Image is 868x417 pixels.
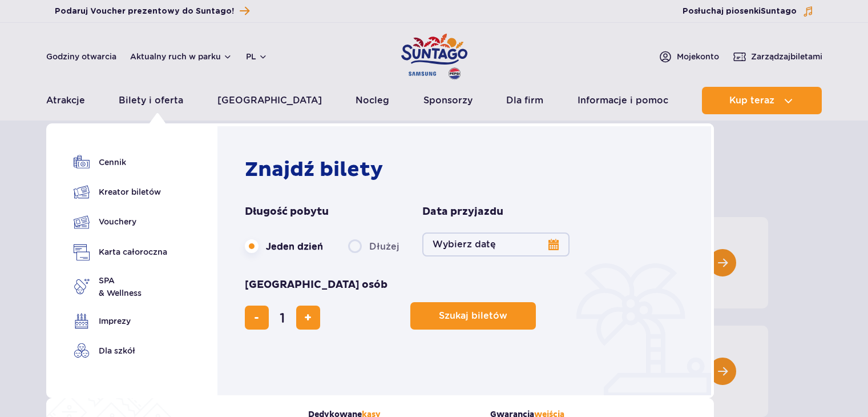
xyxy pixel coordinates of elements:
[356,87,389,114] a: Nocleg
[74,154,167,170] a: Cennik
[269,304,296,331] input: liczba biletów
[677,51,719,62] span: Moje konto
[578,87,668,114] a: Informacje i pomoc
[46,87,85,114] a: Atrakcje
[74,343,167,359] a: Dla szkół
[245,278,387,292] span: [GEOGRAPHIC_DATA] osób
[74,184,167,200] a: Kreator biletów
[506,87,543,114] a: Dla firm
[245,205,329,219] span: Długość pobytu
[74,313,167,329] a: Imprezy
[245,234,323,258] label: Jeden dzień
[422,232,570,256] button: Wybierz datę
[296,306,320,330] button: dodaj bilet
[659,50,719,63] a: Mojekonto
[46,51,116,62] a: Godziny otwarcia
[702,87,822,114] button: Kup teraz
[74,214,167,230] a: Vouchery
[733,50,822,63] a: Zarządzajbiletami
[74,274,167,299] a: SPA& Wellness
[245,205,689,330] form: Planowanie wizyty w Park of Poland
[422,205,503,219] span: Data przyjazdu
[245,157,689,182] h2: Znajdź bilety
[348,234,399,258] label: Dłużej
[439,311,507,321] span: Szukaj biletów
[729,95,774,106] span: Kup teraz
[246,51,268,62] button: pl
[217,87,322,114] a: [GEOGRAPHIC_DATA]
[245,306,269,330] button: usuń bilet
[99,274,142,299] span: SPA & Wellness
[119,87,183,114] a: Bilety i oferta
[130,52,232,61] button: Aktualny ruch w parku
[410,302,536,330] button: Szukaj biletów
[74,244,167,260] a: Karta całoroczna
[751,51,822,62] span: Zarządzaj biletami
[423,87,473,114] a: Sponsorzy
